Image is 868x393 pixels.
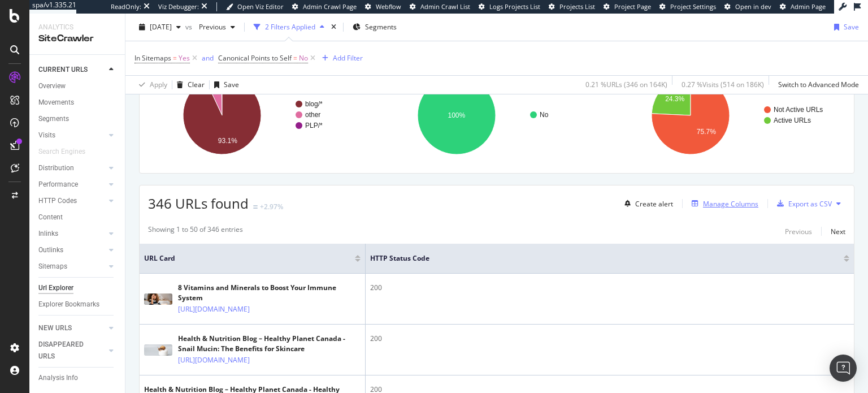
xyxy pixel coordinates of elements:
[329,21,338,33] div: times
[38,299,117,310] a: Explorer Bookmarks
[38,23,116,32] div: Analytics
[38,179,106,191] a: Performance
[38,211,63,223] div: Content
[604,2,651,11] a: Project Page
[305,111,320,119] text: other
[831,224,845,238] button: Next
[617,66,843,165] svg: A chart.
[265,22,315,32] div: 2 Filters Applied
[38,322,106,334] a: NEW URLS
[38,261,106,273] a: Sitemaps
[614,2,651,11] span: Project Page
[38,113,117,125] a: Segments
[687,197,758,210] button: Manage Columns
[237,2,284,11] span: Open Viz Editor
[38,146,85,158] div: Search Engines
[148,194,249,213] span: 346 URLs found
[774,76,859,94] button: Switch to Advanced Mode
[210,76,239,94] button: Save
[724,2,771,11] a: Open in dev
[38,129,55,141] div: Visits
[318,51,363,65] button: Add Filter
[38,113,69,125] div: Segments
[831,227,845,236] div: Next
[38,64,106,76] a: CURRENT URLS
[38,211,117,223] a: Content
[348,18,401,36] button: Segments
[218,53,292,63] span: Canonical Points to Self
[635,199,673,209] div: Create alert
[38,97,117,109] a: Movements
[178,355,250,366] a: [URL][DOMAIN_NAME]
[38,195,77,207] div: HTTP Codes
[479,2,540,11] a: Logs Projects List
[305,100,323,108] text: blog/*
[134,76,167,94] button: Apply
[158,2,199,11] div: Viz Debugger:
[305,122,323,129] text: PLP/*
[778,80,859,89] div: Switch to Advanced Mode
[38,162,106,174] a: Distribution
[682,80,764,89] div: 0.27 % Visits ( 514 on 186K )
[178,304,250,315] a: [URL][DOMAIN_NAME]
[224,80,239,89] div: Save
[188,80,205,89] div: Clear
[178,334,361,354] div: Health & Nutrition Blog – Healthy Planet Canada - Snail Mucin: The Benefits for Skincare
[38,80,117,92] a: Overview
[144,293,172,305] img: main image
[780,2,826,11] a: Admin Page
[38,162,74,174] div: Distribution
[150,22,172,32] span: 2025 Aug. 4th
[333,53,363,63] div: Add Filter
[370,253,827,264] span: HTTP Status Code
[844,22,859,32] div: Save
[134,53,171,63] span: In Sitemaps
[38,299,99,310] div: Explorer Bookmarks
[202,53,214,63] button: and
[38,146,97,158] a: Search Engines
[194,22,226,32] span: Previous
[38,372,78,384] div: Analysis Info
[38,244,63,256] div: Outlinks
[111,2,141,11] div: ReadOnly:
[292,2,357,11] a: Admin Crawl Page
[38,322,72,334] div: NEW URLS
[620,195,673,213] button: Create alert
[148,224,243,238] div: Showing 1 to 50 of 346 entries
[150,80,167,89] div: Apply
[38,228,106,240] a: Inlinks
[38,80,66,92] div: Overview
[774,116,811,124] text: Active URLs
[172,76,205,94] button: Clear
[489,2,540,11] span: Logs Projects List
[38,282,73,294] div: Url Explorer
[791,2,826,11] span: Admin Page
[448,111,465,119] text: 100%
[549,2,595,11] a: Projects List
[178,283,361,303] div: 8 Vitamins and Minerals to Boost Your Immune System
[38,339,106,362] a: DISAPPEARED URLS
[585,80,667,89] div: 0.21 % URLs ( 346 on 164K )
[293,53,297,63] span: =
[735,2,771,11] span: Open in dev
[218,137,237,145] text: 93.1%
[788,199,832,209] div: Export as CSV
[697,128,716,136] text: 75.7%
[370,334,849,344] div: 200
[260,202,283,211] div: +2.97%
[785,224,812,238] button: Previous
[420,2,470,11] span: Admin Crawl List
[144,253,352,264] span: URL Card
[665,95,684,103] text: 24.3%
[383,66,609,165] svg: A chart.
[830,355,857,382] div: Open Intercom Messenger
[134,18,185,36] button: [DATE]
[365,2,401,11] a: Webflow
[365,22,397,32] span: Segments
[772,195,832,213] button: Export as CSV
[38,282,117,294] a: Url Explorer
[370,283,849,293] div: 200
[38,129,106,141] a: Visits
[659,2,716,11] a: Project Settings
